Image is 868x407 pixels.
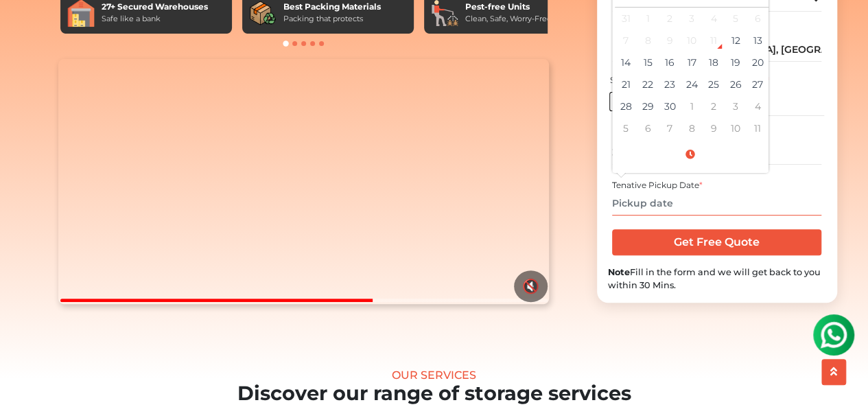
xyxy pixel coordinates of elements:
[608,267,630,277] b: Note
[465,13,552,25] div: Clean, Safe, Worry-Free
[612,191,821,216] input: Pickup date
[14,14,41,41] img: whatsapp-icon.svg
[35,382,834,406] h2: Discover our range of storage services
[514,270,548,302] button: 🔇
[609,92,641,111] label: Yes
[612,179,821,191] div: Tenative Pickup Date
[821,359,846,385] button: scroll up
[703,30,724,51] div: 11
[615,148,766,161] a: Select Time
[465,1,552,13] div: Pest-free Units
[729,74,823,86] div: Floor No
[612,229,821,255] input: Get Free Quote
[729,92,823,116] input: Ex: 4
[35,369,834,382] div: Our Services
[609,74,704,86] div: Service Lift Available?
[58,59,549,305] video: Your browser does not support the video tag.
[608,266,826,292] div: Fill in the form and we will get back to you within 30 Mins.
[102,13,208,25] div: Safe like a bank
[283,13,381,25] div: Packing that protects
[283,1,381,13] div: Best Packing Materials
[102,1,208,13] div: 27+ Secured Warehouses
